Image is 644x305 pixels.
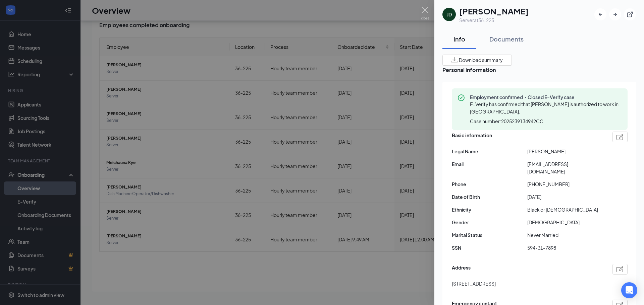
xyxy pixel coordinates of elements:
button: ArrowLeftNew [594,8,606,20]
span: Legal Name [452,148,527,155]
span: Date of Birth [452,193,527,201]
svg: CheckmarkCircle [457,94,465,102]
div: JD [447,11,452,18]
span: Case number: 2025239134942CC [470,118,543,125]
span: E-Verify has confirmed that [PERSON_NAME] is authorized to work in [GEOGRAPHIC_DATA]. [470,101,619,115]
span: Address [452,264,471,275]
div: Server at 36-225 [459,17,529,23]
span: Personal information [442,66,636,74]
span: [PERSON_NAME] [527,148,603,155]
div: Documents [489,35,524,43]
div: Info [449,35,469,43]
div: Open Intercom Messenger [621,282,637,298]
svg: ExternalLink [627,11,633,18]
span: Email [452,160,527,168]
span: Ethnicity [452,206,527,213]
span: SSN [452,244,527,251]
span: Marital Status [452,231,527,239]
span: Basic information [452,132,492,142]
span: [EMAIL_ADDRESS][DOMAIN_NAME] [527,160,603,175]
span: Gender [452,219,527,226]
span: [DEMOGRAPHIC_DATA] [527,219,603,226]
span: Black or [DEMOGRAPHIC_DATA] [527,206,603,213]
span: Never Married [527,231,603,239]
span: [DATE] [527,193,603,201]
span: Employment confirmed・Closed E-Verify case [470,94,622,100]
button: Download summary [442,55,512,66]
span: Download summary [459,57,503,64]
svg: ArrowRight [612,11,619,18]
button: ExternalLink [624,8,636,20]
h1: [PERSON_NAME] [459,5,529,17]
span: [PHONE_NUMBER] [527,180,603,188]
span: Phone [452,180,527,188]
button: ArrowRight [609,8,621,20]
svg: ArrowLeftNew [597,11,604,18]
span: [STREET_ADDRESS] [452,280,496,287]
span: 594-31-7898 [527,244,603,251]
